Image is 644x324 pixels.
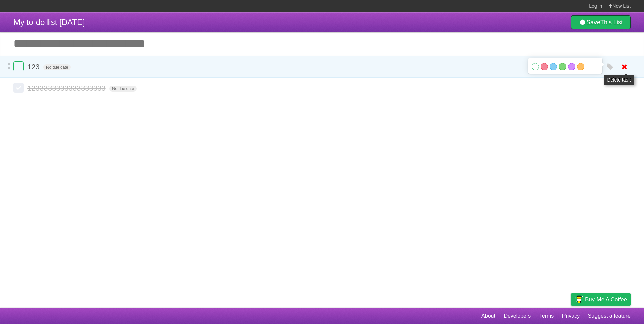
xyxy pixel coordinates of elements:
a: Developers [504,310,531,322]
label: Done [13,61,24,71]
span: 1233333333333333333 [27,84,107,92]
a: Terms [539,310,554,322]
img: Buy me a coffee [574,294,583,305]
span: Buy me a coffee [585,294,627,305]
label: Purple [568,63,575,70]
span: 123 [27,63,41,71]
label: Done [13,83,24,93]
label: White [532,63,539,70]
a: Buy me a coffee [571,293,631,306]
a: Privacy [562,310,580,322]
a: Suggest a feature [588,310,631,322]
span: No due date [43,64,71,70]
label: Orange [577,63,584,70]
label: Blue [550,63,557,70]
label: Red [541,63,548,70]
b: This List [600,19,623,26]
span: No due date [109,86,137,92]
a: About [481,310,495,322]
label: Green [559,63,566,70]
span: My to-do list [DATE] [13,18,85,27]
a: SaveThis List [571,15,631,29]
